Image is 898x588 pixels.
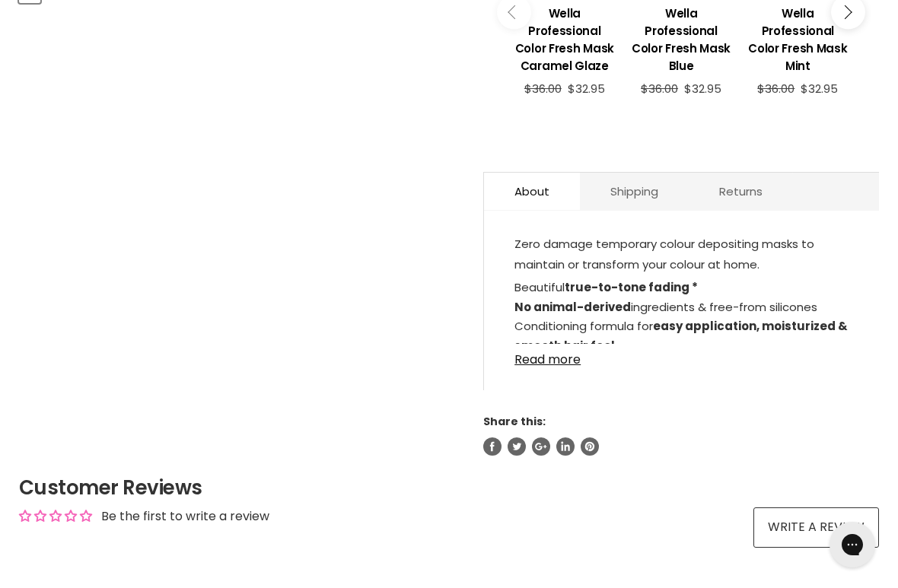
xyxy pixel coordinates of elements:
span: $32.95 [568,81,605,97]
a: About [484,173,580,210]
a: Shipping [580,173,689,210]
h3: Wella Professional Color Fresh Mask Mint [747,5,849,75]
span: Zero damage temporary colour depositing masks to maintain or transform your colour at home. [514,236,814,272]
a: Read more [514,344,849,367]
span: Conditioning formula for [514,318,848,354]
h3: Wella Professional Color Fresh Mask Caramel Glaze [514,5,615,75]
strong: true-to-tone fading * [565,279,698,295]
span: Beautiful [514,279,698,295]
div: Be the first to write a review [101,508,269,525]
a: Returns [689,173,793,210]
iframe: Gorgias live chat messenger [822,516,883,573]
span: $36.00 [641,81,678,97]
strong: easy application, moisturized & smooth hair feel [514,318,848,354]
span: $32.95 [684,81,721,97]
strong: No animal-derived [514,299,631,315]
aside: Share this: [483,415,879,456]
a: Write a review [753,507,879,547]
h3: Wella Professional Color Fresh Mask Blue [630,5,731,75]
span: $32.95 [801,81,838,97]
span: $36.00 [757,81,795,97]
span: $36.00 [524,81,562,97]
div: Average rating is 0.00 stars [19,507,92,525]
h2: Customer Reviews [19,474,879,501]
span: ingredients & free-from silicones [514,299,817,315]
span: Share this: [483,414,546,429]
